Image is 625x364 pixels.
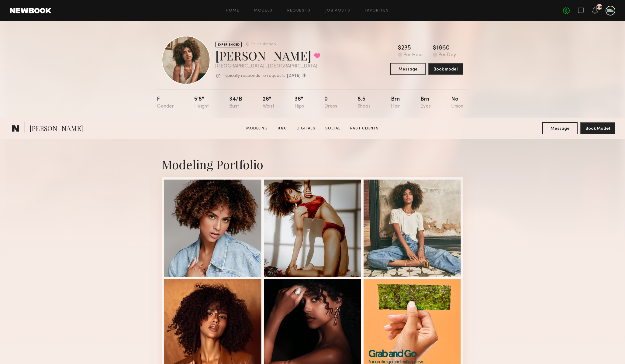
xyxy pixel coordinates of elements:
span: [PERSON_NAME] [29,124,83,134]
a: Models [254,9,272,13]
a: UGC [275,126,289,131]
div: Per Day [438,53,456,58]
div: $ [433,45,436,51]
div: Online 1hr ago [250,43,276,46]
div: 34/b [229,97,242,109]
div: 36" [295,97,304,109]
p: Typically responds to requests [223,74,285,78]
div: Brn [420,97,431,109]
div: Brn [391,97,400,109]
button: Message [542,122,578,134]
div: 0 [324,97,337,109]
div: [PERSON_NAME] [215,47,320,64]
div: 1860 [436,45,450,51]
a: Job Posts [325,9,350,13]
a: Book Model [580,125,615,131]
a: Past Clients [348,126,381,131]
a: Favorites [365,9,389,13]
a: Home [226,9,240,13]
button: Message [390,63,426,75]
button: Book model [428,63,463,75]
div: 5'8" [194,97,209,109]
a: Social [323,126,343,131]
div: No [451,97,463,109]
a: Modeling [244,126,270,131]
div: 8.5 [357,97,371,109]
a: Digitals [294,126,318,131]
div: $ [398,45,401,51]
div: 235 [401,45,411,51]
b: [DATE] [287,74,301,78]
div: Per Hour [403,53,423,58]
button: Book Model [580,122,615,134]
div: 119 [597,5,602,9]
a: Requests [287,9,311,13]
div: F [157,97,174,109]
div: [GEOGRAPHIC_DATA] , [GEOGRAPHIC_DATA] [215,64,320,69]
div: 26" [263,97,274,109]
div: Modeling Portfolio [162,156,463,172]
div: EXPERIENCED [215,42,242,47]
